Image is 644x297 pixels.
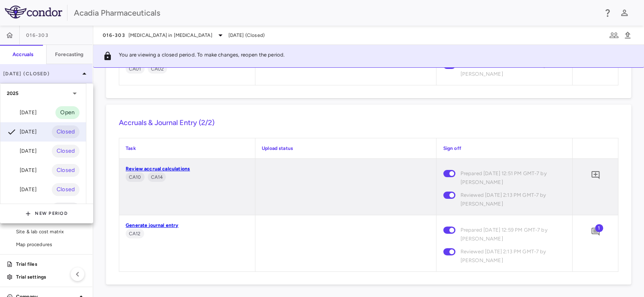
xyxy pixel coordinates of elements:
[52,166,79,175] span: Closed
[55,108,79,117] span: Open
[0,84,86,103] div: 2025
[7,127,37,137] div: [DATE]
[7,166,37,175] div: [DATE]
[7,108,37,117] div: [DATE]
[52,127,79,136] span: Closed
[7,185,37,194] div: [DATE]
[7,90,19,97] p: 2025
[52,147,79,156] span: Closed
[25,207,68,220] button: New Period
[52,185,79,194] span: Closed
[7,146,37,156] div: [DATE]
